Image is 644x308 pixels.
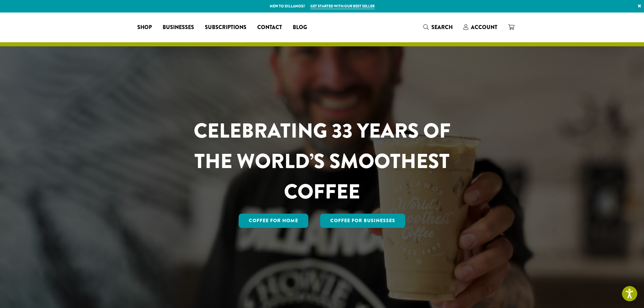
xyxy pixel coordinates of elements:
a: Get started with our best seller [310,3,375,9]
a: Search [418,22,458,33]
span: Contact [257,23,282,32]
span: Shop [137,23,152,32]
span: Businesses [163,23,194,32]
span: Blog [293,23,307,32]
a: Coffee For Businesses [320,214,405,228]
span: Subscriptions [205,23,246,32]
a: Coffee for Home [239,214,308,228]
span: Account [471,23,497,31]
h1: CELEBRATING 33 YEARS OF THE WORLD’S SMOOTHEST COFFEE [174,116,471,207]
a: Shop [132,22,157,33]
span: Search [431,23,453,31]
